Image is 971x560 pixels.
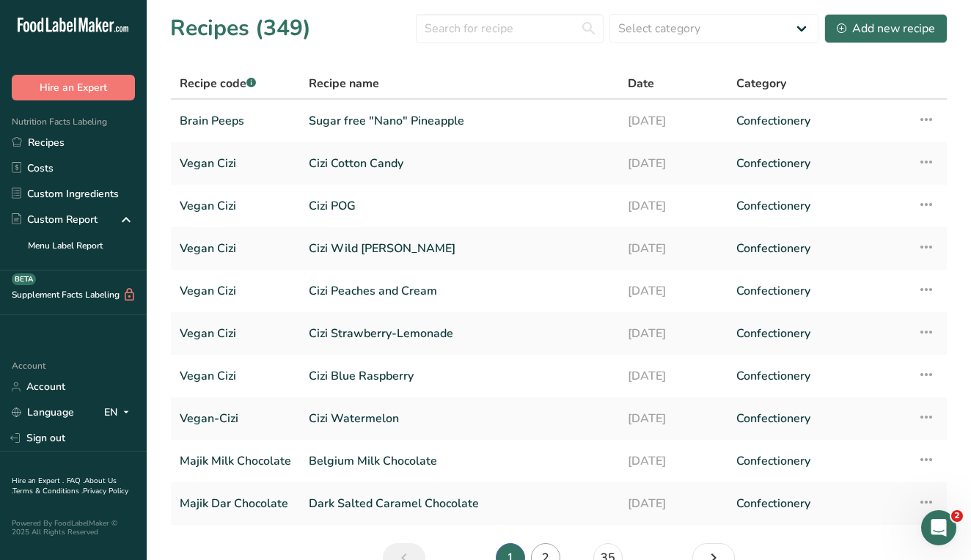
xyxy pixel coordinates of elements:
a: [DATE] [628,403,719,434]
button: Hire an Expert [12,75,135,100]
a: Confectionery [736,191,900,221]
a: Confectionery [736,361,900,391]
a: Confectionery [736,318,900,349]
a: Cizi Cotton Candy [309,148,610,179]
span: 2 [951,510,963,522]
span: Category [736,75,786,92]
a: Dark Salted Caramel Chocolate [309,488,610,519]
a: Cizi Strawberry-Lemonade [309,318,610,349]
a: Majik Dar Chocolate [180,488,291,519]
a: Vegan Cizi [180,361,291,391]
a: Terms & Conditions . [12,486,83,496]
a: Sugar free "Nano" Pineapple [309,106,610,136]
a: About Us . [12,476,117,496]
div: BETA [12,273,36,285]
a: Confectionery [736,488,900,519]
a: Confectionery [736,446,900,476]
a: [DATE] [628,488,719,519]
a: Majik Milk Chocolate [180,446,291,476]
a: Confectionery [736,276,900,306]
div: Custom Report [12,212,98,227]
a: Belgium Milk Chocolate [309,446,610,476]
div: Add new recipe [837,20,935,37]
a: [DATE] [628,191,719,221]
span: Recipe name [309,75,379,92]
a: Privacy Policy [83,486,128,496]
a: Cizi POG [309,191,610,221]
a: Vegan-Cizi [180,403,291,434]
a: Hire an Expert . [12,476,64,486]
a: [DATE] [628,318,719,349]
a: Vegan Cizi [180,191,291,221]
a: Confectionery [736,148,900,179]
a: [DATE] [628,148,719,179]
a: Cizi Wild [PERSON_NAME] [309,233,610,264]
h1: Recipes (349) [170,12,311,45]
a: Cizi Blue Raspberry [309,361,610,391]
a: Cizi Peaches and Cream [309,276,610,306]
a: Confectionery [736,403,900,434]
a: Vegan Cizi [180,318,291,349]
a: [DATE] [628,276,719,306]
span: Date [628,75,654,92]
a: [DATE] [628,446,719,476]
a: Vegan Cizi [180,148,291,179]
a: [DATE] [628,361,719,391]
span: Recipe code [180,75,256,92]
div: EN [104,404,135,421]
div: Powered By FoodLabelMaker © 2025 All Rights Reserved [12,519,135,537]
a: [DATE] [628,106,719,136]
a: Vegan Cizi [180,276,291,306]
a: Brain Peeps [180,106,291,136]
a: Cizi Watermelon [309,403,610,434]
a: [DATE] [628,233,719,264]
button: Add new recipe [824,14,948,43]
iframe: Intercom live chat [921,510,956,545]
input: Search for recipe [416,14,604,43]
a: Confectionery [736,106,900,136]
a: FAQ . [67,476,84,486]
a: Language [12,399,74,425]
a: Confectionery [736,233,900,264]
a: Vegan Cizi [180,233,291,264]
